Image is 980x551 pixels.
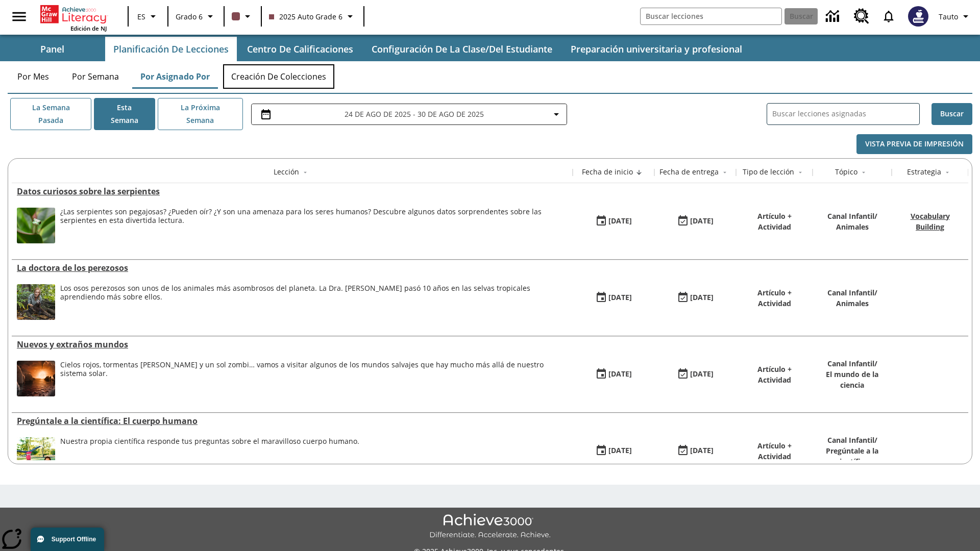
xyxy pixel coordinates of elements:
button: 08/26/25: Último día en que podrá accederse la lección [673,212,717,231]
div: Los osos perezosos son unos de los animales más asombrosos del planeta. La Dra. Becky Cliffe pasó... [60,284,568,320]
div: ¿Las serpientes son pegajosas? ¿Pueden oír? ¿Y son una amenaza para los seres humanos? Descubre a... [60,208,568,243]
img: Avatar [908,6,928,27]
button: Creación de colecciones [223,64,334,89]
p: Artículo + Actividad [741,440,807,462]
div: Estrategia [907,167,941,177]
button: 08/24/25: Último día en que podrá accederse la lección [673,288,717,308]
button: 08/24/25: Último día en que podrá accederse la lección [673,441,717,461]
a: Centro de recursos, Se abrirá en una pestaña nueva. [848,3,875,30]
a: La doctora de los perezosos, Lecciones [17,262,568,273]
div: Lección [274,167,299,177]
button: 08/24/25: Primer día en que estuvo disponible la lección [592,365,635,384]
button: 08/24/25: Primer día en que estuvo disponible la lección [592,441,635,461]
img: una niña hace una voltereta [17,437,55,473]
a: Nuevos y extraños mundos, Lecciones [17,339,568,350]
div: Nuestra propia científica responde tus preguntas sobre el maravilloso cuerpo humano. [60,437,359,446]
button: Por semana [64,64,127,89]
div: [DATE] [690,215,714,228]
button: 08/26/25: Primer día en que estuvo disponible la lección [592,212,635,231]
p: Animales [827,298,877,309]
img: Primer plano de una pequeña serpiente verde con grandes ojos negros que levanta la cabeza por enc... [17,208,55,243]
div: Cielos rojos, tormentas de gemas y un sol zombi… vamos a visitar algunos de los mundos salvajes q... [60,361,568,396]
img: El concepto de un artista sobre cómo sería estar parado en la superficie del exoplaneta TRAPPIST-1 [17,361,55,396]
span: Grado 6 [176,11,203,22]
button: Sort [941,166,953,179]
button: Perfil/Configuración [935,7,976,26]
div: [DATE] [608,291,632,304]
p: Animales [827,221,877,232]
p: Pregúntale a la científica [818,445,887,467]
div: [DATE] [608,444,632,457]
img: Una mujer sonriente con una camisa gris sostiene un oso perezoso de tres dedos garganta marrón mi... [17,284,55,320]
div: Cielos rojos, tormentas [PERSON_NAME] y un sol zombi… vamos a visitar algunos de los mundos salva... [60,361,568,378]
div: [DATE] [608,215,632,228]
a: Notificaciones [875,3,902,30]
p: Artículo + Actividad [741,211,807,232]
span: Support Offline [52,536,96,543]
button: Por asignado por [132,64,218,89]
p: Canal Infantil / [827,211,877,221]
button: Escoja un nuevo avatar [902,3,935,30]
p: El mundo de la ciencia [818,369,887,390]
div: La doctora de los perezosos [17,262,568,273]
button: Lenguaje: ES, Selecciona un idioma [132,7,164,26]
a: Portada [40,4,107,24]
div: ¿Las serpientes son pegajosas? ¿Pueden oír? ¿Y son una amenaza para los seres humanos? Descubre a... [60,208,568,225]
div: Tópico [835,167,857,177]
a: Datos curiosos sobre las serpientes, Lecciones [17,186,568,197]
button: Seleccione el intervalo de fechas opción del menú [256,108,562,120]
button: Sort [633,166,645,179]
div: Pregúntale a la científica: El cuerpo humano [17,415,568,427]
a: Centro de información [820,3,848,31]
div: Fecha de entrega [659,167,719,177]
button: Por mes [8,64,59,89]
button: Vista previa de impresión [856,134,972,154]
button: Sort [299,166,311,179]
div: Portada [40,3,107,32]
p: Canal Infantil / [827,287,877,298]
p: Canal Infantil / [818,358,887,369]
button: Abrir el menú lateral [4,2,34,32]
span: 2025 Auto Grade 6 [269,11,342,22]
button: 08/24/25: Último día en que podrá accederse la lección [673,365,717,384]
button: Panel [1,37,103,61]
button: Centro de calificaciones [239,37,361,61]
button: La próxima semana [158,98,243,130]
input: Buscar lecciones asignadas [772,107,919,121]
div: [DATE] [690,444,714,457]
span: 24 de ago de 2025 - 30 de ago de 2025 [345,109,484,119]
div: Fecha de inicio [582,167,633,177]
a: Pregúntale a la científica: El cuerpo humano, Lecciones [17,415,568,427]
button: La semana pasada [10,98,91,130]
input: Buscar campo [641,8,781,24]
a: Vocabulary Building [911,211,950,232]
div: Nuevos y extraños mundos [17,339,568,350]
div: [DATE] [690,368,714,381]
p: Artículo + Actividad [741,364,807,385]
button: Configuración de la clase/del estudiante [363,37,560,61]
div: Datos curiosos sobre las serpientes [17,186,568,197]
button: Support Offline [31,528,104,551]
img: Achieve3000 Differentiate Accelerate Achieve [429,514,551,540]
div: Tipo de lección [743,167,794,177]
p: Artículo + Actividad [741,287,807,309]
button: Sort [857,166,870,179]
p: Canal Infantil / [818,435,887,445]
button: 08/24/25: Primer día en que estuvo disponible la lección [592,288,635,308]
button: Planificación de lecciones [105,37,237,61]
button: Clase: 2025 Auto Grade 6, Selecciona una clase [265,7,360,26]
button: Esta semana [94,98,155,130]
span: Edición de NJ [70,24,107,32]
div: [DATE] [608,368,632,381]
button: Sort [719,166,731,179]
span: ES [137,11,145,22]
div: Los osos perezosos son unos de los animales más asombrosos del planeta. La Dra. [PERSON_NAME] pas... [60,284,568,302]
button: Grado: Grado 6, Elige un grado [171,7,220,26]
button: Sort [794,166,806,179]
div: Nuestra propia científica responde tus preguntas sobre el maravilloso cuerpo humano. [60,437,359,473]
button: Preparación universitaria y profesional [562,37,750,61]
